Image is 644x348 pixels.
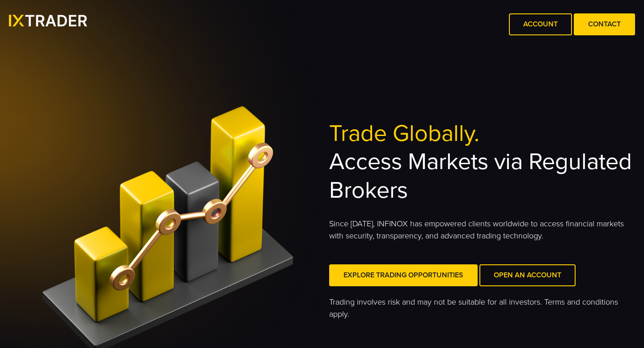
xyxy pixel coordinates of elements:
[574,13,635,35] a: Contact
[329,119,635,204] h2: Access Markets via Regulated Brokers
[329,264,478,286] a: Explore Trading Opportunities
[509,13,572,35] a: Account
[479,264,576,286] a: Open an Account
[329,218,635,242] p: Since [DATE], INFINOX has empowered clients worldwide to access financial markets with security, ...
[329,296,635,320] p: Trading involves risk and may not be suitable for all investors. Terms and conditions apply.
[329,119,479,148] span: Trade Globally.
